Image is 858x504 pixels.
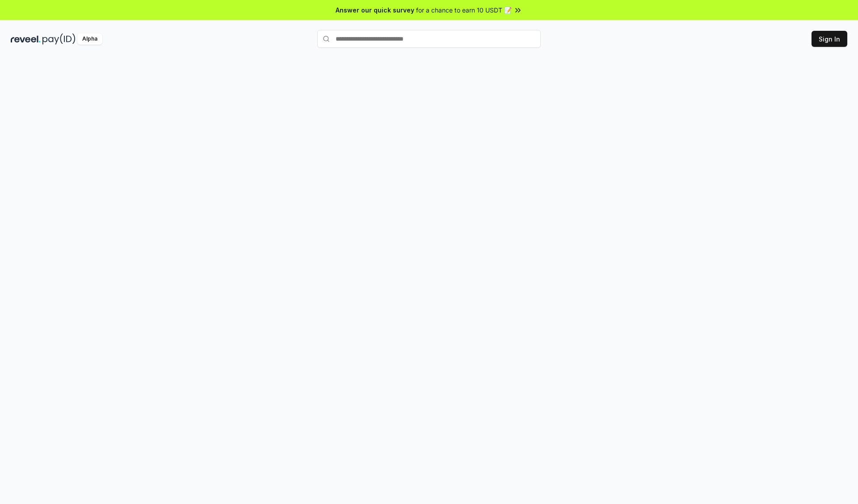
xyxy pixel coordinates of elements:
img: pay_id [42,33,76,45]
img: reveel_dark [11,33,41,45]
span: for a chance to earn 10 USDT 📝 [416,5,512,15]
button: Sign In [812,31,847,47]
span: Answer our quick survey [336,5,414,15]
div: Alpha [77,33,102,45]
